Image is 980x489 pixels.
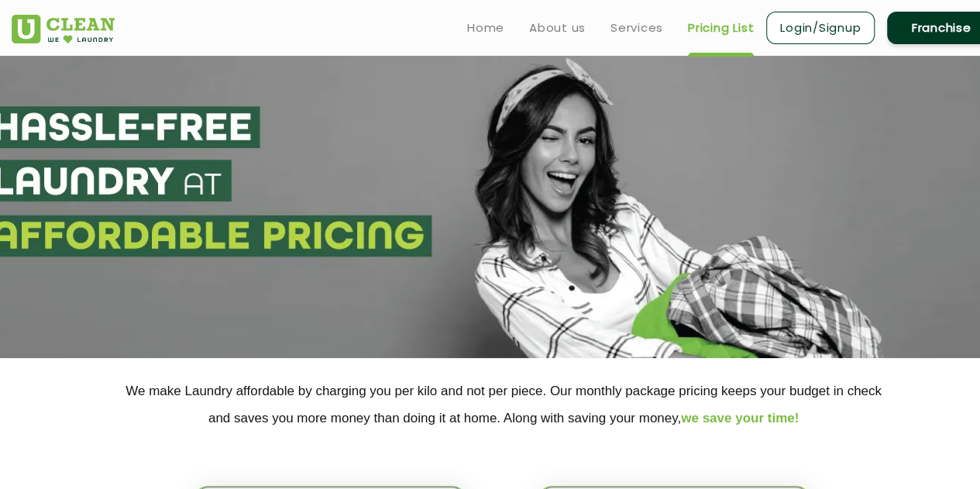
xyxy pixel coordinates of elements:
[12,15,115,43] img: UClean Laundry and Dry Cleaning
[467,19,504,37] a: Home
[529,19,586,37] a: About us
[610,19,663,37] a: Services
[688,19,754,37] a: Pricing List
[681,411,799,425] span: we save your time!
[766,12,875,44] a: Login/Signup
